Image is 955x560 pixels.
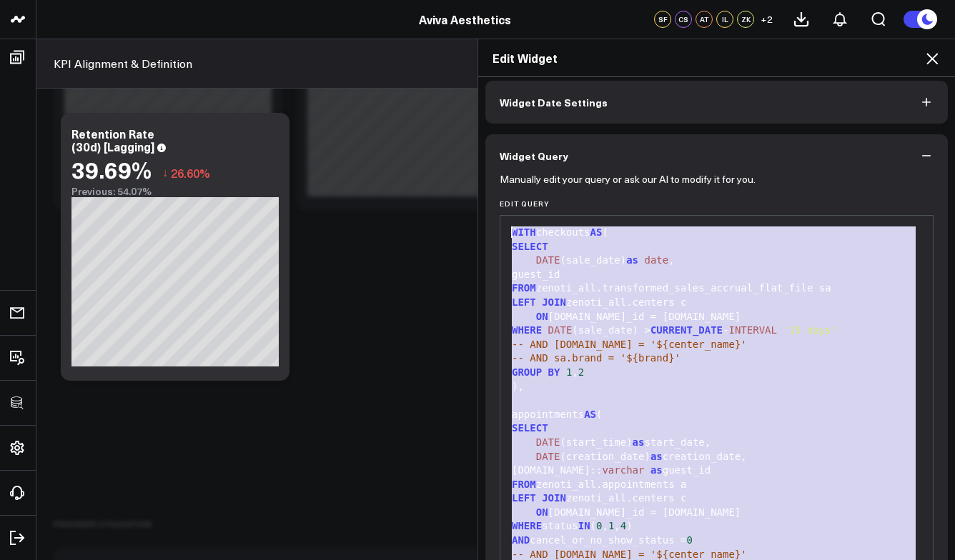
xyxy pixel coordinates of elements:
[548,324,573,336] span: DATE
[508,506,926,520] div: [DOMAIN_NAME]_id = [DOMAIN_NAME]
[758,11,775,28] button: +2
[696,11,713,28] div: AT
[620,520,626,531] span: 4
[578,366,584,378] span: 2
[542,296,566,308] span: JOIN
[783,324,837,336] span: '15 days'
[728,324,776,336] span: INTERVAL
[512,282,536,294] span: FROM
[508,268,926,282] div: guest_id
[512,534,530,546] span: AND
[536,254,560,266] span: DATE
[590,226,603,238] span: AS
[500,174,756,185] p: Manually edit your query or ask our AI to modify it for you.
[633,436,645,448] span: as
[500,96,608,108] span: Widget Date Settings
[536,506,548,518] span: ON
[686,534,692,546] span: 0
[512,549,747,560] span: -- AND [DOMAIN_NAME] = '${center_name}'
[508,324,926,338] div: (sale_date) > -
[512,352,681,364] span: -- AND sa.brand = '${brand}'
[508,310,926,324] div: [DOMAIN_NAME]_id = [DOMAIN_NAME]
[608,520,614,531] span: 1
[650,451,663,462] span: as
[761,14,773,24] span: + 2
[493,50,941,66] h2: Edit Widget
[508,366,926,380] div: ,
[536,451,560,462] span: DATE
[508,296,926,310] div: zenoti_all.centers c
[644,254,668,266] span: date
[512,492,536,504] span: LEFT
[485,81,948,124] button: Widget Date Settings
[508,519,926,534] div: status ( , , )
[512,226,536,238] span: WITH
[508,464,926,478] div: [DOMAIN_NAME]:: guest_id
[542,492,566,504] span: JOIN
[508,408,926,422] div: appointments (
[602,464,644,476] span: varchar
[512,241,548,252] span: SELECT
[716,11,733,28] div: IL
[508,226,926,240] div: checkouts (
[512,422,548,434] span: SELECT
[654,11,671,28] div: SF
[508,380,926,394] div: ),
[512,479,536,490] span: FROM
[737,11,754,28] div: ZK
[508,534,926,548] div: cancel_or_no_show_status =
[675,11,692,28] div: CS
[512,520,542,531] span: WHERE
[419,11,511,27] a: Aviva Aesthetics
[596,520,602,531] span: 0
[508,281,926,296] div: zenoti_all.transformed_sales_accrual_flat_file sa
[512,339,747,350] span: -- AND [DOMAIN_NAME] = '${center_name}'
[536,436,560,448] span: DATE
[512,296,536,308] span: LEFT
[512,366,542,378] span: GROUP
[508,491,926,506] div: zenoti_all.centers c
[650,464,663,476] span: as
[584,409,596,420] span: AS
[485,134,948,177] button: Widget Query
[508,436,926,450] div: (start_time) start_date,
[512,324,542,336] span: WHERE
[536,311,548,322] span: ON
[508,478,926,492] div: zenoti_all.appointments a
[508,254,926,268] div: (sale_date) ,
[500,150,568,161] span: Widget Query
[650,324,723,336] span: CURRENT_DATE
[508,450,926,464] div: (creation_date) creation_date,
[548,366,560,378] span: BY
[578,520,590,531] span: IN
[500,199,934,208] label: Edit Query
[566,366,572,378] span: 1
[626,254,638,266] span: as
